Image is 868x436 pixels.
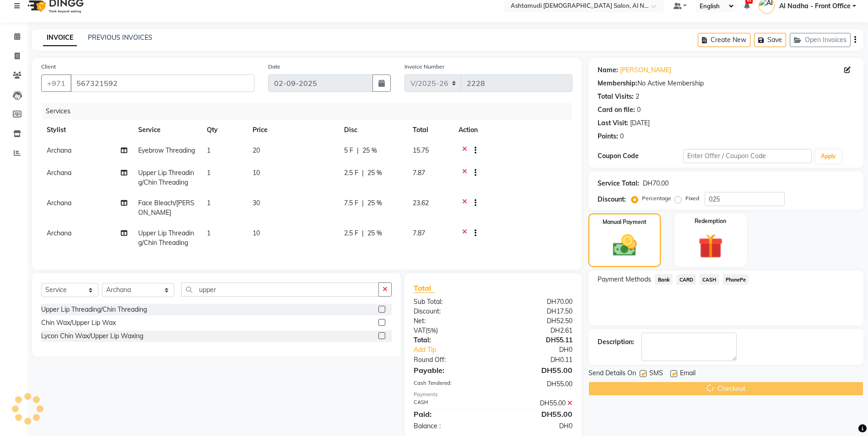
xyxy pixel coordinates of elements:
div: Payments [414,391,572,399]
label: Manual Payment [603,218,647,226]
a: [PERSON_NAME] [620,65,671,75]
span: 25 % [367,229,382,238]
div: Total: [407,335,493,345]
div: DH55.00 [493,365,580,376]
a: PREVIOUS INVOICES [88,33,152,42]
th: Price [247,120,339,140]
a: Add Tip [407,345,507,355]
span: 7.5 F [344,198,358,208]
span: Send Details On [588,368,636,380]
span: Upper Lip Threading/Chin Threading [138,169,194,186]
div: 0 [637,105,641,115]
span: 20 [253,146,260,154]
span: Bank [655,274,673,285]
span: Payment Methods [598,275,651,284]
div: Coupon Code [598,151,683,161]
span: | [362,168,364,178]
button: Save [754,33,786,47]
a: 45 [744,2,749,10]
label: Percentage [642,194,671,202]
div: Total Visits: [598,92,634,101]
span: Eyebrow Threading [138,146,195,154]
button: Create New [698,33,750,47]
span: Archana [47,146,71,154]
div: Balance : [407,421,493,431]
span: 25 % [362,146,377,155]
span: PhonePe [723,274,749,285]
div: Points: [598,132,618,141]
div: Last Visit: [598,118,628,128]
div: CASH [407,399,493,408]
span: Face Bleach/[PERSON_NAME] [138,199,194,217]
span: Archana [47,229,71,237]
div: DH52.50 [493,316,580,326]
span: Al Nadha - Front Office [779,1,851,11]
div: Net: [407,316,493,326]
span: | [357,146,359,155]
div: Card on file: [598,105,635,115]
div: DH0 [507,345,579,355]
span: 10 [253,169,260,177]
div: Chin Wax/Upper Lip Wax [41,318,116,328]
span: SMS [649,368,663,380]
span: Archana [47,199,71,207]
span: 5 F [344,146,353,155]
button: +971 [41,74,71,92]
label: Client [41,63,56,71]
div: DH2.61 [493,326,580,335]
span: 1 [207,169,210,177]
div: ( ) [407,326,493,335]
span: 25 % [367,198,382,208]
span: 1 [207,229,210,237]
th: Qty [201,120,247,140]
span: 1 [207,146,210,154]
div: Service Total: [598,179,639,188]
label: Date [268,63,280,71]
a: INVOICE [43,30,77,46]
span: 2.5 F [344,229,358,238]
span: 10 [253,229,260,237]
span: Email [680,368,695,380]
div: Upper Lip Threading/Chin Threading [41,305,147,314]
input: Enter Offer / Coupon Code [683,149,811,163]
span: 23.62 [413,199,429,207]
img: _gift.svg [690,231,731,261]
th: Service [133,120,201,140]
input: Search by Name/Mobile/Email/Code [70,74,254,92]
input: Search or Scan [181,282,379,297]
div: Cash Tendered: [407,379,493,389]
div: Services [42,103,579,120]
label: Redemption [695,217,726,225]
span: CASH [700,274,719,285]
span: 7.87 [413,169,425,177]
span: 5% [427,327,436,334]
div: Sub Total: [407,297,493,307]
th: Disc [339,120,407,140]
label: Invoice Number [404,63,444,71]
span: 15.75 [413,146,429,154]
div: DH0 [493,421,580,431]
div: 2 [636,92,639,101]
div: DH55.00 [493,399,580,408]
div: DH70.00 [643,179,669,188]
label: Fixed [685,194,699,202]
th: Action [453,120,572,140]
span: 7.87 [413,229,425,237]
span: Upper Lip Threading/Chin Threading [138,229,194,247]
span: CARD [676,274,696,285]
div: Discount: [598,195,626,204]
div: Description: [598,337,634,347]
div: 0 [620,132,624,141]
div: Payable: [407,365,493,376]
span: | [362,229,364,238]
span: Archana [47,169,71,177]
div: DH0.11 [493,355,580,365]
div: Lycon Chin Wax/Upper Lip Waxing [41,331,143,341]
div: DH55.00 [493,379,580,389]
div: Discount: [407,307,493,316]
img: _cash.svg [605,232,644,259]
span: 1 [207,199,210,207]
span: Total [414,283,435,293]
div: Name: [598,65,618,75]
span: 2.5 F [344,168,358,178]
